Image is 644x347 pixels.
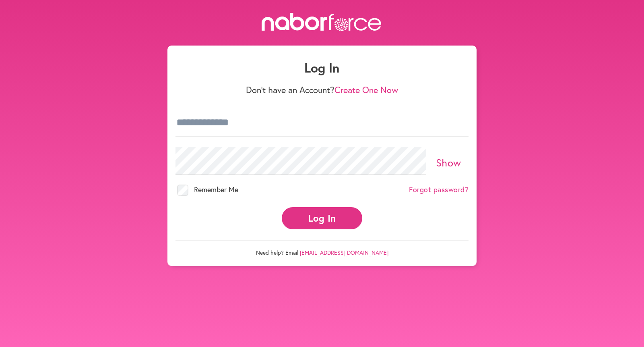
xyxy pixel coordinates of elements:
[175,60,469,75] h1: Log In
[409,185,469,194] a: Forgot password?
[300,249,388,256] a: [EMAIL_ADDRESS][DOMAIN_NAME]
[282,207,362,229] button: Log In
[175,85,469,95] p: Don't have an Account?
[436,156,461,169] a: Show
[175,240,469,256] p: Need help? Email
[194,185,238,194] span: Remember Me
[334,84,398,96] a: Create One Now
